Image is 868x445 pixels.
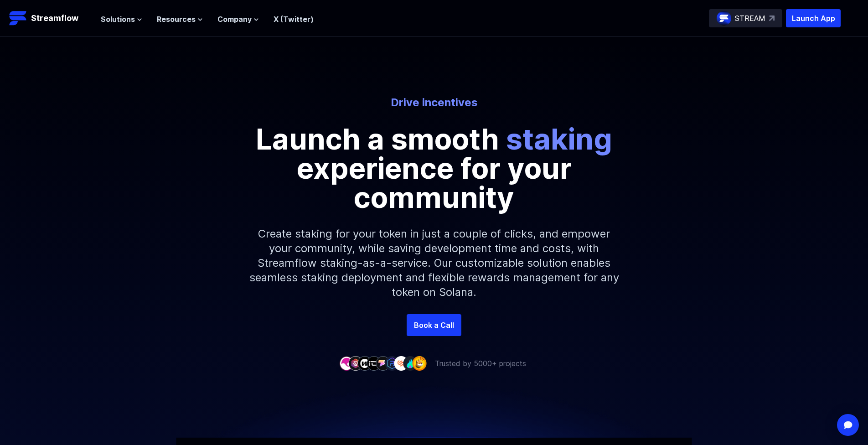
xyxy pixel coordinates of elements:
img: company-2 [348,356,363,370]
p: STREAM [735,13,765,24]
span: Solutions [101,14,135,25]
button: Resources [157,14,203,25]
img: streamflow-logo-circle.png [717,11,731,26]
button: Launch App [786,9,841,27]
a: STREAM [709,9,782,27]
img: company-3 [357,356,372,370]
a: Book a Call [407,314,461,336]
p: Launch a smooth experience for your community [229,124,639,212]
p: Trusted by 5000+ projects [435,358,526,369]
img: Streamflow Logo [9,9,27,27]
img: company-6 [385,356,399,370]
p: Streamflow [31,12,78,25]
span: Company [217,14,252,25]
img: company-7 [394,356,408,370]
p: Create staking for your token in just a couple of clicks, and empower your community, while savin... [238,212,630,314]
button: Company [217,14,259,25]
a: Streamflow [9,9,92,27]
p: Drive incentives [181,95,687,110]
img: company-8 [403,356,418,370]
a: X (Twitter) [274,15,314,24]
span: Resources [157,14,196,25]
img: company-4 [367,356,381,370]
div: Open Intercom Messenger [837,414,859,436]
img: top-right-arrow.svg [769,16,775,21]
img: company-1 [339,356,354,370]
img: company-9 [412,356,427,370]
img: company-5 [376,356,390,370]
button: Solutions [101,14,142,25]
span: staking [506,121,612,156]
